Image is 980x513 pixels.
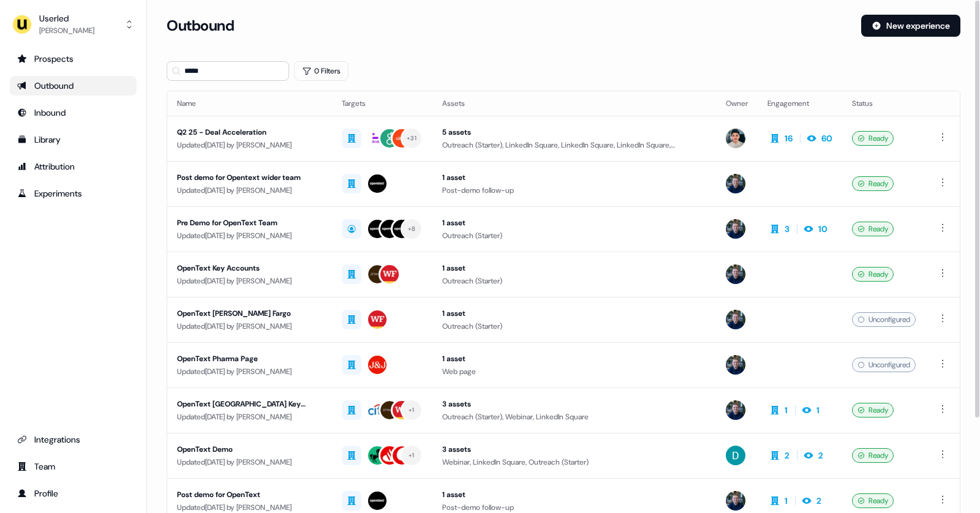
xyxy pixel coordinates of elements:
[852,493,894,508] div: Ready
[10,184,137,203] a: Go to experiments
[816,495,821,507] div: 2
[818,223,827,235] div: 10
[177,139,322,151] div: Updated [DATE] by [PERSON_NAME]
[442,443,706,455] div: 3 assets
[10,103,137,122] a: Go to Inbound
[407,133,417,144] div: + 31
[17,160,129,173] div: Attribution
[726,400,745,420] img: James
[10,157,137,176] a: Go to attribution
[842,91,925,116] th: Status
[39,24,94,37] div: [PERSON_NAME]
[177,126,322,138] div: Q2 25 - Deal Acceleration
[177,307,322,320] div: OpenText [PERSON_NAME] Fargo
[167,17,234,35] h3: Outbound
[177,171,322,184] div: Post demo for Opentext wider team
[17,53,129,65] div: Prospects
[17,107,129,119] div: Inbound
[442,411,706,423] div: Outreach (Starter), Webinar, LinkedIn Square
[17,433,129,446] div: Integrations
[785,404,788,416] div: 1
[17,487,129,500] div: Profile
[442,139,706,151] div: Outreach (Starter), LinkedIn Square, LinkedIn Square, LinkedIn Square, [GEOGRAPHIC_DATA]
[10,49,137,69] a: Go to prospects
[177,353,322,365] div: OpenText Pharma Page
[432,91,716,116] th: Assets
[442,171,706,184] div: 1 asset
[726,219,745,239] img: James
[726,355,745,375] img: James
[726,174,745,193] img: James
[17,460,129,473] div: Team
[442,320,706,332] div: Outreach (Starter)
[10,457,137,476] a: Go to team
[726,129,745,148] img: Vincent
[852,403,894,418] div: Ready
[821,132,832,144] div: 60
[785,495,788,507] div: 1
[167,91,332,116] th: Name
[442,262,706,274] div: 1 asset
[852,222,894,236] div: Ready
[726,264,745,284] img: James
[408,223,416,234] div: + 8
[177,456,322,468] div: Updated [DATE] by [PERSON_NAME]
[726,310,745,329] img: James
[294,61,349,81] button: 0 Filters
[442,456,706,468] div: Webinar, LinkedIn Square, Outreach (Starter)
[177,184,322,197] div: Updated [DATE] by [PERSON_NAME]
[442,353,706,365] div: 1 asset
[818,449,823,462] div: 2
[17,187,129,200] div: Experiments
[442,365,706,378] div: Web page
[39,12,94,24] div: Userled
[785,132,793,144] div: 16
[442,398,706,410] div: 3 assets
[17,80,129,92] div: Outbound
[177,398,322,410] div: OpenText [GEOGRAPHIC_DATA] Key Accounts
[861,15,960,37] button: New experience
[177,320,322,332] div: Updated [DATE] by [PERSON_NAME]
[10,76,137,95] a: Go to outbound experience
[852,267,894,282] div: Ready
[785,449,790,462] div: 2
[177,262,322,274] div: OpenText Key Accounts
[177,217,322,229] div: Pre Demo for OpenText Team
[442,275,706,287] div: Outreach (Starter)
[177,411,322,423] div: Updated [DATE] by [PERSON_NAME]
[177,489,322,501] div: Post demo for OpenText
[10,430,137,449] a: Go to integrations
[726,491,745,511] img: James
[177,443,322,455] div: OpenText Demo
[726,446,745,465] img: David
[332,91,432,116] th: Targets
[716,91,758,116] th: Owner
[816,404,820,416] div: 1
[852,312,916,327] div: Unconfigured
[442,126,706,138] div: 5 assets
[10,130,137,149] a: Go to templates
[785,223,790,235] div: 3
[409,405,415,416] div: + 1
[177,365,322,378] div: Updated [DATE] by [PERSON_NAME]
[10,484,137,503] a: Go to profile
[852,176,894,191] div: Ready
[442,217,706,229] div: 1 asset
[17,133,129,146] div: Library
[758,91,842,116] th: Engagement
[409,450,415,461] div: + 1
[177,230,322,242] div: Updated [DATE] by [PERSON_NAME]
[442,307,706,320] div: 1 asset
[442,489,706,501] div: 1 asset
[10,10,137,39] button: Userled[PERSON_NAME]
[852,448,894,463] div: Ready
[442,184,706,197] div: Post-demo follow-up
[442,230,706,242] div: Outreach (Starter)
[852,358,916,372] div: Unconfigured
[852,131,894,146] div: Ready
[177,275,322,287] div: Updated [DATE] by [PERSON_NAME]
